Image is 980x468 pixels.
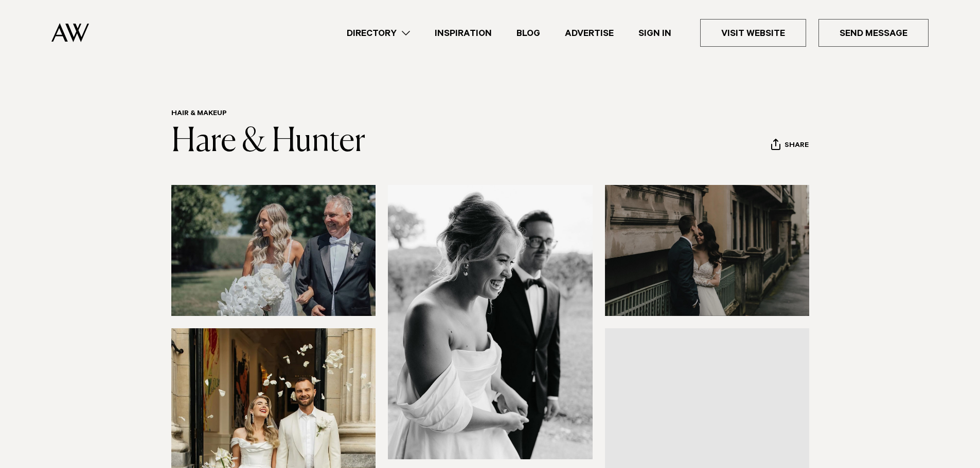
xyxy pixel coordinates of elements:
[422,26,504,40] a: Inspiration
[818,19,929,47] a: Send Message
[700,19,806,47] a: Visit Website
[334,26,422,40] a: Directory
[51,23,89,42] img: Auckland Weddings Logo
[553,26,626,40] a: Advertise
[504,26,553,40] a: Blog
[171,110,227,118] a: Hair & Makeup
[771,138,809,154] button: Share
[626,26,684,40] a: Sign In
[785,141,809,151] span: Share
[171,125,365,158] a: Hare & Hunter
